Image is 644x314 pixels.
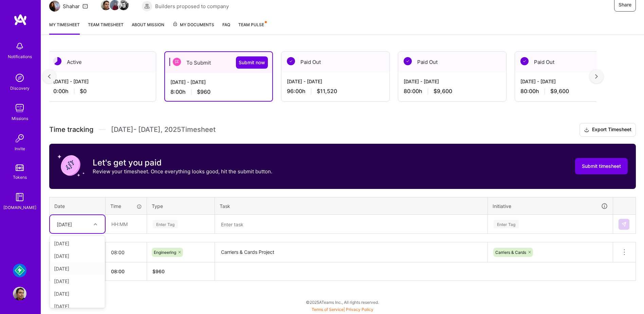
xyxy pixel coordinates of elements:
[57,221,72,228] div: [DATE]
[41,294,644,311] div: © 2025 ATeams Inc., All rights reserved.
[155,3,229,10] span: Builders proposed to company
[63,3,80,10] div: Shahar
[48,74,51,79] img: left
[3,204,36,211] div: [DOMAIN_NAME]
[50,237,105,250] div: [DATE]
[12,115,28,122] div: Missions
[173,58,181,66] img: To Submit
[404,57,412,65] img: Paid Out
[582,163,621,170] span: Submit timesheet
[493,202,608,210] div: Initiative
[94,223,97,226] i: icon Chevron
[520,88,618,95] div: 80:00 h
[170,78,267,86] div: [DATE] - [DATE]
[106,215,146,233] input: HH:MM
[50,275,105,287] div: [DATE]
[142,1,152,12] img: Builders proposed to company
[495,250,526,255] span: Carriers & Cards
[404,88,501,95] div: 80:00 h
[93,158,272,168] h3: Let's get you paid
[619,1,631,8] span: Share
[8,53,32,60] div: Notifications
[111,125,216,134] span: [DATE] - [DATE] , 2025 Timesheet
[13,190,26,204] img: guide book
[13,174,27,181] div: Tokens
[110,203,142,210] div: Time
[238,22,264,27] span: Team Pulse
[595,74,598,79] img: right
[15,145,25,152] div: Invite
[49,21,80,35] a: My timesheet
[80,88,87,95] span: $0
[13,101,26,115] img: teamwork
[16,164,24,171] img: tokens
[11,287,28,300] a: User Avatar
[147,197,215,215] th: Type
[579,123,636,137] button: Export Timesheet
[172,21,214,35] a: My Documents
[621,222,627,227] img: Submit
[152,268,165,274] span: $ 960
[53,57,61,65] img: Active
[50,262,105,275] div: [DATE]
[50,262,106,281] th: Total
[154,250,176,255] span: Engineering
[50,250,105,262] div: [DATE]
[57,152,85,179] img: coin
[53,78,150,85] div: [DATE] - [DATE]
[88,21,124,35] a: Team timesheet
[281,52,389,72] div: Paid Out
[346,307,373,312] a: Privacy Policy
[50,300,105,313] div: [DATE]
[222,21,230,35] a: FAQ
[215,197,488,215] th: Task
[317,88,337,95] span: $11,520
[13,264,26,277] img: Mudflap: Fintech for Trucking
[165,52,272,73] div: To Submit
[170,88,267,95] div: 8:00 h
[239,59,265,66] span: Submit now
[10,85,30,92] div: Discovery
[13,71,26,85] img: discovery
[14,14,27,26] img: logo
[49,125,93,134] span: Time tracking
[13,132,26,145] img: Invite
[93,168,272,175] p: Review your timesheet. Once everything looks good, hit the submit button.
[494,219,519,229] div: Enter Tag
[48,52,156,72] div: Active
[50,197,106,215] th: Date
[53,88,150,95] div: 0:00 h
[132,21,164,35] a: About Mission
[515,52,623,72] div: Paid Out
[575,158,628,174] button: Submit timesheet
[13,39,26,53] img: bell
[172,21,214,29] span: My Documents
[153,219,178,229] div: Enter Tag
[82,3,88,9] i: icon Mail
[49,1,60,12] img: Team Architect
[238,21,266,35] a: Team Pulse
[312,307,373,312] span: |
[312,307,344,312] a: Terms of Service
[520,57,529,65] img: Paid Out
[216,243,487,262] textarea: Carriers & Cards Project
[287,78,384,85] div: [DATE] - [DATE]
[520,78,618,85] div: [DATE] - [DATE]
[584,126,589,134] i: icon Download
[434,88,452,95] span: $9,600
[287,88,384,95] div: 96:00 h
[398,52,506,72] div: Paid Out
[404,78,501,85] div: [DATE] - [DATE]
[287,57,295,65] img: Paid Out
[11,264,28,277] a: Mudflap: Fintech for Trucking
[106,243,147,261] input: HH:MM
[13,287,26,300] img: User Avatar
[50,287,105,300] div: [DATE]
[106,262,147,281] th: 08:00
[550,88,569,95] span: $9,600
[236,56,268,69] button: Submit now
[197,88,210,95] span: $960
